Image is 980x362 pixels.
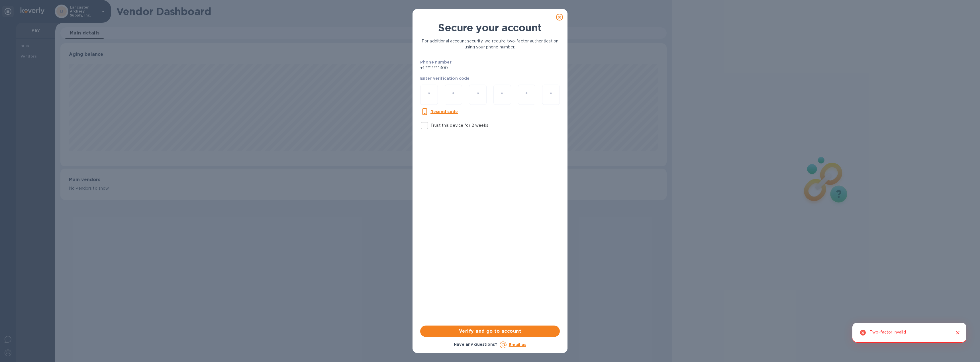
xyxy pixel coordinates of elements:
[420,38,560,50] p: For additional account security, we require two-factor authentication using your phone number.
[425,328,555,335] span: Verify and go to account
[509,342,526,347] a: Email us
[954,329,961,336] button: Close
[420,60,452,64] b: Phone number
[420,75,560,81] p: Enter verification code
[454,342,497,347] b: Have any questions?
[430,109,458,114] u: Resend code
[430,122,488,128] p: Trust this device for 2 weeks
[420,22,560,34] h1: Secure your account
[420,326,560,337] button: Verify and go to account
[870,327,906,338] div: Two-factor invalid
